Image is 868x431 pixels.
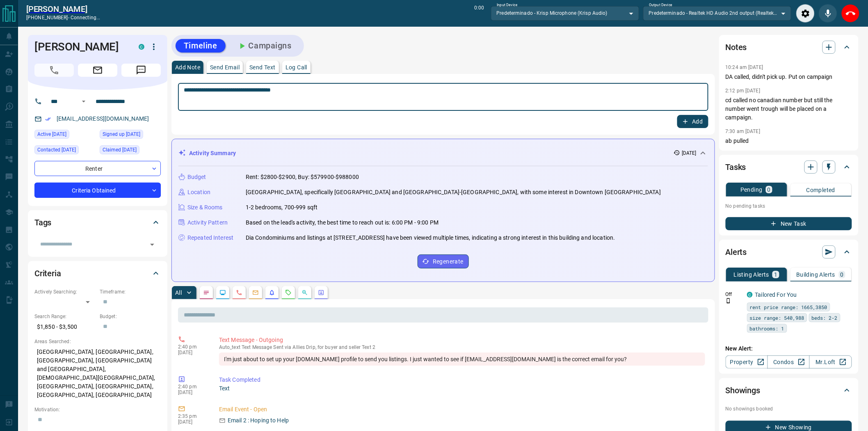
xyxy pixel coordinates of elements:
[726,355,768,369] a: Property
[491,6,639,20] div: Predeterminado - Krisp Microphone (Krisp Audio)
[178,390,207,395] p: [DATE]
[806,187,836,193] p: Completed
[175,64,200,70] p: Add Note
[146,239,158,250] button: Open
[187,203,223,212] p: Size & Rooms
[841,4,860,23] div: End Call
[71,15,100,21] span: connecting...
[246,203,318,212] p: 1-2 bedrooms, 700-999 sqft
[726,217,852,230] button: New Task
[841,272,844,277] p: 0
[187,188,210,197] p: Location
[286,64,307,70] p: Log Call
[726,96,852,122] p: cd called no canadian number but still the number went trough will be placed on a campaign.
[26,4,100,14] a: [PERSON_NAME]
[78,64,117,77] span: Email
[750,303,827,311] span: rent price range: 1665,3850
[187,218,228,227] p: Activity Pattern
[189,149,236,158] p: Activity Summary
[178,384,207,390] p: 2:40 pm
[747,292,753,298] div: condos.ca
[34,338,161,345] p: Areas Searched:
[726,344,852,353] p: New Alert:
[246,218,439,227] p: Based on the lead's activity, the best time to reach out is: 6:00 PM - 9:00 PM
[474,4,484,23] p: 0:00
[37,130,66,138] span: Active [DATE]
[100,145,161,157] div: Sat May 17 2025
[726,298,731,304] svg: Push Notification Only
[34,288,96,296] p: Actively Searching:
[643,6,791,20] div: Predeterminado - Realtek HD Audio 2nd output (Realtek(R) Audio)
[726,384,761,397] h2: Showings
[302,289,308,296] svg: Opportunities
[726,157,852,177] div: Tasks
[774,272,777,277] p: 1
[175,290,182,296] p: All
[726,200,852,212] p: No pending tasks
[285,289,292,296] svg: Requests
[649,2,672,8] label: Output Device
[228,416,289,425] p: Email 2 : Hoping to Help
[726,160,746,174] h2: Tasks
[139,44,144,50] div: condos.ca
[34,216,51,229] h2: Tags
[34,264,161,283] div: Criteria
[34,267,61,280] h2: Criteria
[103,146,137,154] span: Claimed [DATE]
[79,96,89,106] button: Open
[219,376,705,384] p: Task Completed
[100,313,161,320] p: Budget:
[178,350,207,355] p: [DATE]
[34,320,96,334] p: $1,850 - $3,500
[100,288,161,296] p: Timeframe:
[734,272,770,277] p: Listing Alerts
[269,289,275,296] svg: Listing Alerts
[726,73,852,81] p: DA called, didn't pick up. Put on campaign
[203,289,210,296] svg: Notes
[726,242,852,262] div: Alerts
[755,291,797,298] a: Tailored For You
[726,41,747,54] h2: Notes
[176,39,226,53] button: Timeline
[187,173,206,181] p: Budget
[726,405,852,413] p: No showings booked
[26,14,100,21] p: [PHONE_NUMBER] -
[740,187,763,193] p: Pending
[34,64,74,77] span: Call
[219,336,705,344] p: Text Message - Outgoing
[726,381,852,400] div: Showings
[34,161,161,176] div: Renter
[178,344,207,350] p: 2:40 pm
[178,419,207,425] p: [DATE]
[34,313,96,320] p: Search Range:
[750,324,784,332] span: bathrooms: 1
[219,405,705,414] p: Email Event - Open
[726,137,852,145] p: ab pulled
[252,289,259,296] svg: Emails
[219,384,705,393] p: Text
[726,128,761,134] p: 7:30 am [DATE]
[219,353,705,366] div: I'm just about to set up your [DOMAIN_NAME] profile to send you listings. I just wanted to see if...
[750,314,804,322] span: size range: 540,988
[37,146,76,154] span: Contacted [DATE]
[178,413,207,419] p: 2:35 pm
[100,130,161,141] div: Tue May 13 2025
[178,146,708,161] div: Activity Summary[DATE]
[34,183,161,198] div: Criteria Obtained
[318,289,324,296] svg: Agent Actions
[121,64,161,77] span: Message
[726,291,742,298] p: Off
[767,355,810,369] a: Condos
[726,245,747,259] h2: Alerts
[103,130,140,138] span: Signed up [DATE]
[726,88,761,94] p: 2:12 pm [DATE]
[809,355,852,369] a: Mr.Loft
[34,40,126,53] h1: [PERSON_NAME]
[219,344,705,350] p: Text Message Sent via Allies Drip, for buyer and seller Text 2
[497,2,518,8] label: Input Device
[187,234,233,242] p: Repeated Interest
[34,406,161,413] p: Motivation:
[229,39,300,53] button: Campaigns
[246,173,359,181] p: Rent: $2800-$2900, Buy: $579900-$988000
